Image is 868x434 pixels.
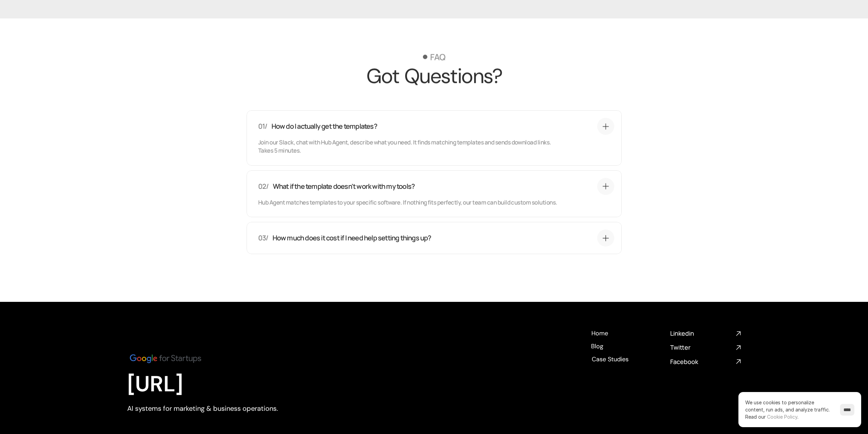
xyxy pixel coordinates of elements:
[430,53,445,61] p: FAQ
[592,355,629,364] h4: Case Studies
[273,181,415,191] p: What if the template doesn't work with my tools?
[271,122,377,131] p: How do I actually get the templates?
[767,414,797,420] a: Cookie Policy
[591,329,608,338] h4: Home
[591,342,604,350] a: Blog
[127,371,315,397] h1: [URL]
[591,329,662,363] nav: Footer navigation
[258,181,269,191] p: 02/
[670,343,741,352] a: Twitter
[591,355,630,363] a: Case Studies
[258,122,267,131] p: 01/
[272,233,431,243] p: How much does it cost if I need help setting things up?
[670,358,741,366] a: Facebook
[591,329,608,337] a: Home
[670,329,741,338] a: Linkedin
[209,66,659,86] h2: Got Questions?
[258,233,268,243] p: 03/
[670,329,733,338] h4: Linkedin
[127,404,315,413] p: AI systems for marketing & business operations.
[670,329,741,366] nav: Social media links
[670,343,733,352] h4: Twitter
[745,414,798,420] span: Read our .
[745,399,833,420] p: We use cookies to personalize content, run ads, and analyze traffic.
[670,358,733,366] h4: Facebook
[591,342,603,351] h4: Blog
